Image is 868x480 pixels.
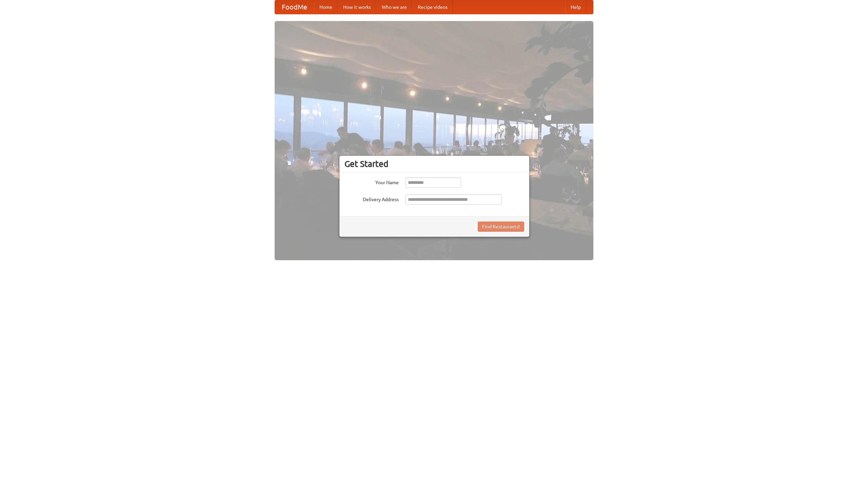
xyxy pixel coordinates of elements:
a: Recipe videos [412,0,453,14]
label: Delivery Address [344,194,399,203]
a: Home [314,0,338,14]
label: Your Name [344,177,399,186]
h3: Get Started [344,159,524,169]
a: FoodMe [275,0,314,14]
a: How it works [338,0,376,14]
button: Find Restaurants! [478,222,524,232]
a: Who we are [376,0,412,14]
a: Help [565,0,586,14]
